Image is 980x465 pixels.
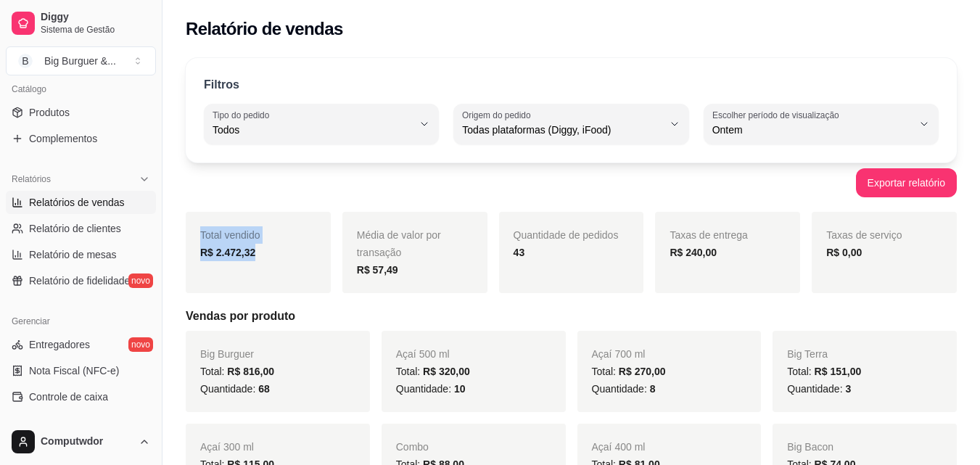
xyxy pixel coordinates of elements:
[670,229,747,241] span: Taxas de entrega
[787,348,828,360] span: Big Terra
[787,366,861,377] span: Total:
[712,123,913,137] span: Ontem
[6,127,156,150] a: Complementos
[6,310,156,333] div: Gerenciar
[357,264,398,276] strong: R$ 57,49
[6,191,156,214] a: Relatórios de vendas
[41,11,150,24] span: Diggy
[592,348,646,360] span: Açaí 700 ml
[453,104,688,144] button: Origem do pedidoTodas plataformas (Diggy, iFood)
[514,229,619,241] span: Quantidade de pedidos
[396,366,470,377] span: Total:
[200,383,270,395] span: Quantidade:
[204,76,239,94] p: Filtros
[396,348,450,360] span: Açaí 500 ml
[29,416,107,430] span: Controle de fiado
[200,441,254,453] span: Açaí 300 ml
[6,269,156,292] a: Relatório de fidelidadenovo
[396,383,466,395] span: Quantidade:
[200,247,255,258] strong: R$ 2.472,32
[204,104,439,144] button: Tipo do pedidoTodos
[200,229,260,241] span: Total vendido
[6,101,156,124] a: Produtos
[592,441,646,453] span: Açaí 400 ml
[200,366,274,377] span: Total:
[186,308,957,325] h5: Vendas por produto
[29,195,125,210] span: Relatórios de vendas
[787,441,833,453] span: Big Bacon
[258,383,270,395] span: 68
[462,109,535,121] label: Origem do pedido
[592,366,666,377] span: Total:
[6,333,156,356] a: Entregadoresnovo
[423,366,470,377] span: R$ 320,00
[29,390,108,404] span: Controle de caixa
[41,435,133,448] span: Computwdor
[6,78,156,101] div: Catálogo
[6,385,156,408] a: Controle de caixa
[29,337,90,352] span: Entregadores
[514,247,525,258] strong: 43
[29,131,97,146] span: Complementos
[704,104,939,144] button: Escolher período de visualizaçãoOntem
[6,424,156,459] button: Computwdor
[826,247,862,258] strong: R$ 0,00
[6,359,156,382] a: Nota Fiscal (NFC-e)
[186,17,343,41] h2: Relatório de vendas
[6,46,156,75] button: Select a team
[227,366,274,377] span: R$ 816,00
[357,229,441,258] span: Média de valor por transação
[200,348,254,360] span: Big Burguer
[6,6,156,41] a: DiggySistema de Gestão
[6,243,156,266] a: Relatório de mesas
[787,383,851,395] span: Quantidade:
[29,105,70,120] span: Produtos
[44,54,116,68] div: Big Burguer & ...
[6,217,156,240] a: Relatório de clientes
[29,221,121,236] span: Relatório de clientes
[12,173,51,185] span: Relatórios
[29,247,117,262] span: Relatório de mesas
[592,383,656,395] span: Quantidade:
[619,366,666,377] span: R$ 270,00
[18,54,33,68] span: B
[213,123,413,137] span: Todos
[815,366,862,377] span: R$ 151,00
[29,363,119,378] span: Nota Fiscal (NFC-e)
[670,247,717,258] strong: R$ 240,00
[650,383,656,395] span: 8
[29,273,130,288] span: Relatório de fidelidade
[712,109,844,121] label: Escolher período de visualização
[41,24,150,36] span: Sistema de Gestão
[396,441,429,453] span: Combo
[454,383,466,395] span: 10
[462,123,662,137] span: Todas plataformas (Diggy, iFood)
[213,109,274,121] label: Tipo do pedido
[6,411,156,435] a: Controle de fiado
[856,168,957,197] button: Exportar relatório
[826,229,902,241] span: Taxas de serviço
